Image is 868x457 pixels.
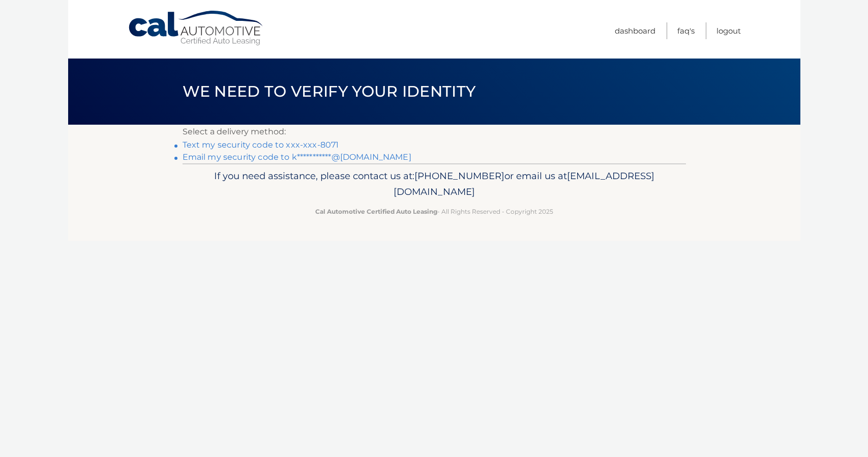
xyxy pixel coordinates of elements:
[189,168,679,201] p: If you need assistance, please contact us at: or email us at
[615,22,655,39] a: Dashboard
[183,125,686,139] p: Select a delivery method:
[414,170,504,182] span: [PHONE_NUMBER]
[128,10,265,46] a: Cal Automotive
[315,208,437,215] strong: Cal Automotive Certified Auto Leasing
[183,82,476,101] span: We need to verify your identity
[183,140,339,150] a: Text my security code to xxx-xxx-8071
[189,206,679,217] p: - All Rights Reserved - Copyright 2025
[677,22,695,39] a: FAQ's
[716,22,741,39] a: Logout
